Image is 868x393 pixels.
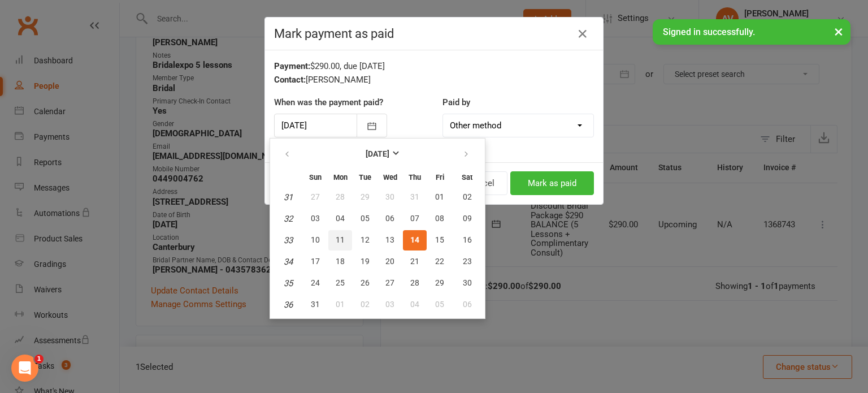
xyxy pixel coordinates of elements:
small: Saturday [462,173,472,182]
span: Signed in successfully. [663,27,755,37]
span: 19 [361,257,370,266]
strong: [DATE] [366,149,389,158]
button: 04 [403,295,427,315]
span: 25 [336,278,345,287]
strong: Payment: [274,61,310,71]
button: 04 [328,209,352,229]
span: 05 [435,300,444,309]
span: 06 [385,214,394,223]
label: When was the payment paid? [274,96,383,109]
button: 24 [303,273,327,293]
button: 17 [303,252,327,272]
span: 31 [311,300,320,309]
strong: Contact: [274,75,306,85]
button: 27 [303,187,327,208]
button: 28 [328,187,352,208]
button: 03 [303,209,327,229]
button: 26 [353,273,377,293]
button: 29 [428,273,452,293]
span: 01 [336,300,345,309]
label: Paid by [442,96,470,109]
button: 06 [378,209,402,229]
button: 14 [403,230,427,251]
span: 28 [410,278,419,287]
small: Monday [333,173,348,182]
button: 06 [453,295,481,315]
small: Friday [436,173,444,182]
button: 28 [403,273,427,293]
button: 02 [453,187,481,208]
button: 02 [353,295,377,315]
span: 16 [463,235,472,244]
span: 08 [435,214,444,223]
span: 18 [336,257,345,266]
span: 27 [385,278,394,287]
button: 12 [353,230,377,251]
button: 19 [353,252,377,272]
div: $290.00, due [DATE] [274,59,594,73]
span: 28 [336,192,345,201]
button: 23 [453,252,481,272]
span: 31 [410,192,419,201]
em: 35 [284,278,293,288]
span: 03 [385,300,394,309]
span: 21 [410,257,419,266]
button: 11 [328,230,352,251]
button: 21 [403,252,427,272]
button: 31 [303,295,327,315]
span: 10 [311,235,320,244]
button: 29 [353,187,377,208]
span: 17 [311,257,320,266]
span: 22 [435,257,444,266]
span: 11 [336,235,345,244]
button: 30 [378,187,402,208]
button: 25 [328,273,352,293]
span: 29 [435,278,444,287]
em: 31 [284,192,293,202]
em: 33 [284,235,293,245]
button: 07 [403,209,427,229]
span: 03 [311,214,320,223]
span: 14 [410,235,419,244]
button: × [828,19,849,44]
span: 09 [463,214,472,223]
span: 27 [311,192,320,201]
span: 24 [311,278,320,287]
span: 30 [463,278,472,287]
button: 01 [428,187,452,208]
span: 30 [385,192,394,201]
div: [PERSON_NAME] [274,73,594,87]
span: 02 [361,300,370,309]
span: 23 [463,257,472,266]
button: 18 [328,252,352,272]
span: 01 [435,192,444,201]
span: 02 [463,192,472,201]
span: 15 [435,235,444,244]
button: 16 [453,230,481,251]
button: 13 [378,230,402,251]
button: 10 [303,230,327,251]
span: 05 [361,214,370,223]
button: 20 [378,252,402,272]
iframe: Intercom live chat [11,355,38,382]
span: 07 [410,214,419,223]
small: Thursday [409,173,421,182]
em: 34 [284,257,293,267]
button: 15 [428,230,452,251]
button: 31 [403,187,427,208]
button: 05 [353,209,377,229]
span: 29 [361,192,370,201]
small: Wednesday [383,173,397,182]
span: 26 [361,278,370,287]
span: 13 [385,235,394,244]
span: 12 [361,235,370,244]
button: 27 [378,273,402,293]
button: 22 [428,252,452,272]
span: 1 [34,355,44,364]
small: Tuesday [359,173,371,182]
span: 04 [336,214,345,223]
small: Sunday [309,173,322,182]
button: 09 [453,209,481,229]
button: Mark as paid [510,171,594,195]
span: 04 [410,300,419,309]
